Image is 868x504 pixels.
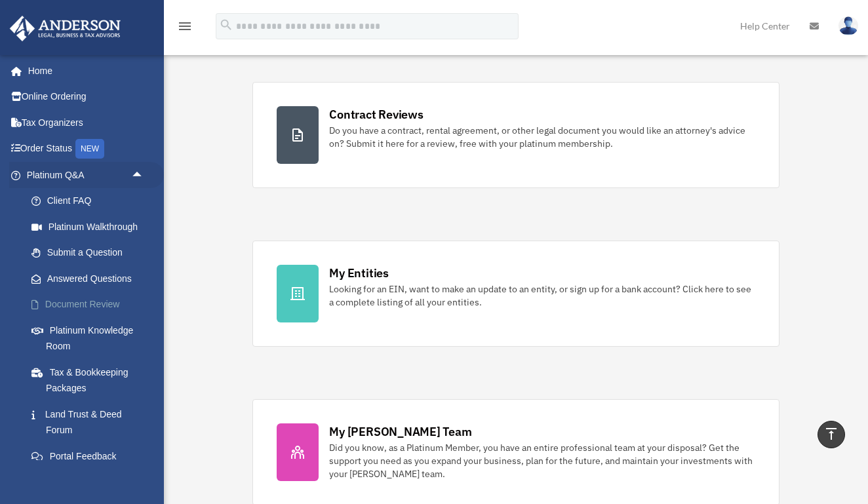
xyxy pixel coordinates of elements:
[18,265,164,292] a: Answered Questions
[329,265,388,281] div: My Entities
[9,58,157,84] a: Home
[18,240,164,266] a: Submit a Question
[9,136,164,163] a: Order StatusNEW
[818,421,845,448] a: vertical_align_top
[18,188,164,214] a: Client FAQ
[329,423,471,440] div: My [PERSON_NAME] Team
[329,441,755,480] div: Did you know, as a Platinum Member, you have an entire professional team at your disposal? Get th...
[18,292,164,318] a: Document Review
[329,282,755,309] div: Looking for an EIN, want to make an update to an entity, or sign up for a bank account? Click her...
[252,241,779,347] a: My Entities Looking for an EIN, want to make an update to an entity, or sign up for a bank accoun...
[838,16,858,35] img: User Pic
[18,317,164,359] a: Platinum Knowledge Room
[329,124,755,150] div: Do you have a contract, rental agreement, or other legal document you would like an attorney's ad...
[75,139,104,159] div: NEW
[131,162,157,189] span: arrow_drop_up
[823,426,839,442] i: vertical_align_top
[329,106,423,123] div: Contract Reviews
[177,18,193,34] i: menu
[9,84,164,110] a: Online Ordering
[177,23,193,34] a: menu
[252,82,779,188] a: Contract Reviews Do you have a contract, rental agreement, or other legal document you would like...
[9,162,164,188] a: Platinum Q&Aarrow_drop_up
[18,401,164,443] a: Land Trust & Deed Forum
[219,18,233,32] i: search
[18,359,164,401] a: Tax & Bookkeeping Packages
[18,214,164,240] a: Platinum Walkthrough
[18,443,164,469] a: Portal Feedback
[9,109,164,136] a: Tax Organizers
[6,16,125,41] img: Anderson Advisors Platinum Portal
